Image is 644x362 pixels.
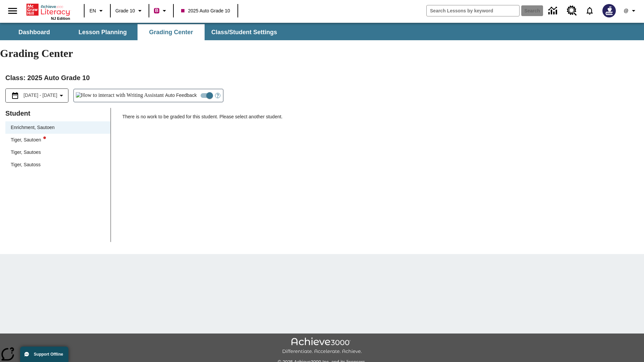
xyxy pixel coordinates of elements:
[282,338,362,355] img: Achieve3000 Differentiate Accelerate Achieve
[5,108,110,119] p: Student
[11,161,41,168] div: Tiger, Sautoss
[3,1,22,21] button: Open side menu
[78,28,127,36] span: Lesson Planning
[151,5,171,17] button: Boost Class color is violet red. Change class color
[23,92,57,99] span: [DATE] - [DATE]
[8,92,65,100] button: Select the date range menu item
[87,5,108,17] button: Language: EN, Select a language
[26,3,70,16] a: Home
[427,5,519,16] input: search field
[11,136,46,143] div: Tiger, Sautoen
[620,5,641,17] button: Profile/Settings
[90,7,96,14] span: EN
[122,113,639,125] p: There is no work to be graded for this student. Please select another student.
[563,2,581,20] a: Resource Center, Will open in new tab
[57,92,65,100] svg: Collapse Date Range Filter
[51,16,70,20] span: NJ Edition
[212,89,223,102] button: Open Help for Writing Assistant
[11,149,41,156] div: Tiger, Sautoes
[155,6,158,15] span: B
[181,7,230,14] span: 2025 Auto Grade 10
[581,2,598,19] a: Notifications
[5,159,110,171] div: Tiger, Sautoss
[544,2,563,20] a: Data Center
[206,24,282,40] button: Class/Student Settings
[1,24,68,40] button: Dashboard
[165,92,197,99] span: Auto Feedback
[5,134,110,146] div: Tiger, Sautoenwriting assistant alert
[211,28,277,36] span: Class/Student Settings
[76,92,164,99] img: How to interact with Writing Assistant
[69,24,136,40] button: Lesson Planning
[115,7,135,14] span: Grade 10
[138,24,205,40] button: Grading Center
[34,352,63,357] span: Support Offline
[11,124,55,131] div: Enrichment, Sautoen
[113,5,147,17] button: Grade: Grade 10, Select a grade
[18,28,50,36] span: Dashboard
[624,7,628,14] span: @
[26,2,70,20] div: Home
[5,121,110,134] div: Enrichment, Sautoen
[43,136,46,139] svg: writing assistant alert
[5,72,639,83] h2: Class : 2025 Auto Grade 10
[149,28,193,36] span: Grading Center
[20,347,68,362] button: Support Offline
[602,4,616,17] img: Avatar
[598,2,620,19] button: Select a new avatar
[5,146,110,159] div: Tiger, Sautoes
